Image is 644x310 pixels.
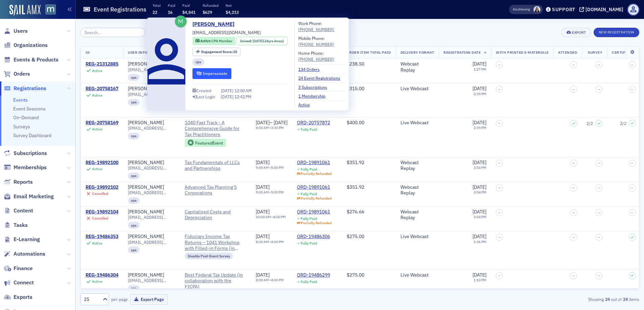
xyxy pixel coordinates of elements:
div: cpa [128,173,140,179]
a: Subscriptions [4,150,47,157]
span: Delivery Format [400,50,434,55]
a: REG-21312885 [86,61,118,67]
div: Cancelled [92,216,108,221]
a: 1 Membership [298,93,330,99]
span: – [573,211,575,215]
div: Work Phone: [298,20,334,33]
a: Surveys [13,124,30,130]
span: [DATE] [256,272,270,278]
div: ORD-19891061 [297,160,332,166]
div: cpa [192,58,204,66]
span: Email Marketing [14,193,54,200]
button: [DOMAIN_NAME] [579,7,626,12]
time: 4:00 PM [271,278,284,282]
span: [DATE] [256,233,270,239]
span: – [598,87,600,92]
span: 2 / 2 [586,121,593,126]
a: Users [4,27,28,35]
div: Partially Refunded [301,196,331,201]
div: ORD-20757872 [297,120,330,126]
span: Best Federal Tax Update (in collaboration with the FICPA) [185,272,246,290]
div: Webcast Replay [400,209,434,221]
span: [DATE] [221,88,234,93]
div: [PERSON_NAME] [128,61,164,67]
time: 9:00 AM [256,190,269,195]
a: Events [13,97,28,103]
div: (24yrs 4mos) [253,38,284,44]
a: Event Sessions [13,106,46,112]
span: – [499,274,501,278]
div: Active [92,93,102,98]
div: [PERSON_NAME] [128,209,164,215]
div: – [256,165,284,170]
span: Profile [627,4,639,16]
span: [EMAIL_ADDRESS][DOMAIN_NAME] [128,126,175,131]
span: $315.00 [347,85,364,92]
span: Organizations [14,42,48,49]
div: – [256,120,287,126]
div: Featured Event [185,139,226,147]
a: 3 Subscriptions [298,84,332,90]
div: Active [92,167,102,171]
a: New Registration [594,29,639,35]
span: [DATE] [256,159,270,165]
div: REG-19486353 [86,234,118,240]
time: 3:54 PM [474,165,486,170]
div: Created [196,89,211,93]
img: SailAMX [45,4,56,15]
a: ORD-19891061 [297,209,332,215]
time: 4:00 PM [271,239,284,244]
span: 2 / 2 [620,121,626,126]
span: [DATE] [473,85,486,92]
div: cpa [128,74,140,81]
span: Fiduciary Income Tax Returns – 1041 Workshop with Filled-in Forms (in collaboration with the FICPA) [185,234,246,252]
strong: 24 [622,296,629,302]
div: Fully Paid [301,216,317,221]
div: Support [552,6,575,12]
div: Export [572,31,586,34]
div: cpa [128,222,140,229]
a: View Homepage [41,4,56,16]
span: – [573,235,575,239]
a: Automations [4,250,45,258]
div: Fully Paid [301,127,317,132]
a: REG-19892102 [86,184,118,190]
p: Refunded [203,3,218,8]
span: [EMAIL_ADDRESS][DOMAIN_NAME] [128,240,175,245]
div: Mobile Phone: [298,35,334,48]
div: – [256,240,284,244]
span: – [598,161,600,165]
span: $275.00 [347,233,364,239]
span: [EMAIL_ADDRESS][DOMAIN_NAME] [128,215,175,220]
span: Attended [558,50,577,55]
div: – [256,190,284,195]
span: Connect [14,279,34,286]
a: Tax Fundamentals of LLCs and Partnerships [185,160,246,172]
div: [PHONE_NUMBER] [298,26,334,32]
a: [PHONE_NUMBER] [298,41,334,47]
span: [EMAIL_ADDRESS][DOMAIN_NAME] [128,190,175,195]
div: Featured Event [195,141,223,145]
div: Live Webcast [400,120,434,126]
span: Viewing [513,7,530,12]
div: 25 [84,296,99,303]
span: $351.92 [347,184,364,190]
button: New Registration [594,28,639,37]
a: Tasks [4,222,28,229]
a: [PERSON_NAME] [128,184,164,190]
input: Search… [80,28,145,37]
span: – [631,211,633,215]
span: Events & Products [14,56,59,63]
div: – [256,215,286,219]
span: $629 [203,9,212,15]
span: [DATE] [473,159,486,165]
div: Showing out of items [458,296,639,302]
span: With Printed E-Materials [496,50,549,55]
button: Export [561,28,591,37]
span: Automations [14,250,45,258]
p: Net [226,3,239,8]
span: Joined : [240,38,253,44]
div: Partially Refunded [301,221,331,225]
